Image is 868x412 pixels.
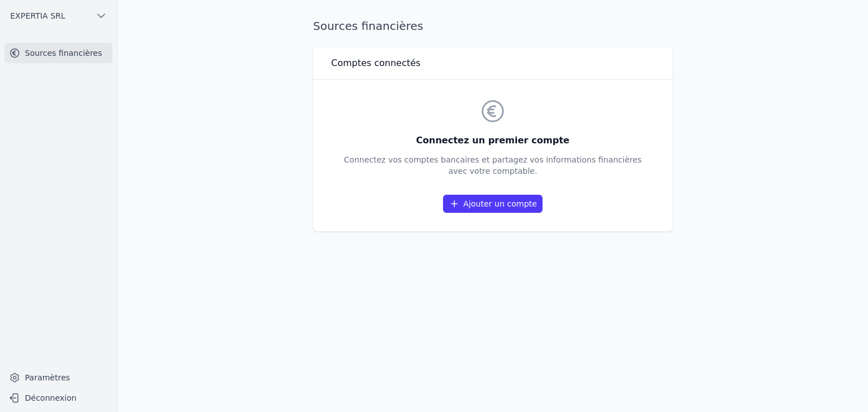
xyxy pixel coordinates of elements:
h3: Connectez un premier compte [344,134,642,147]
a: Paramètres [5,369,112,387]
button: Déconnexion [5,389,112,407]
a: Sources financières [5,43,112,63]
h3: Comptes connectés [331,56,420,70]
a: Ajouter un compte [443,195,542,213]
span: EXPERTIA SRL [10,10,66,21]
h1: Sources financières [313,18,423,34]
button: EXPERTIA SRL [5,7,112,25]
p: Connectez vos comptes bancaires et partagez vos informations financières avec votre comptable. [344,154,642,177]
